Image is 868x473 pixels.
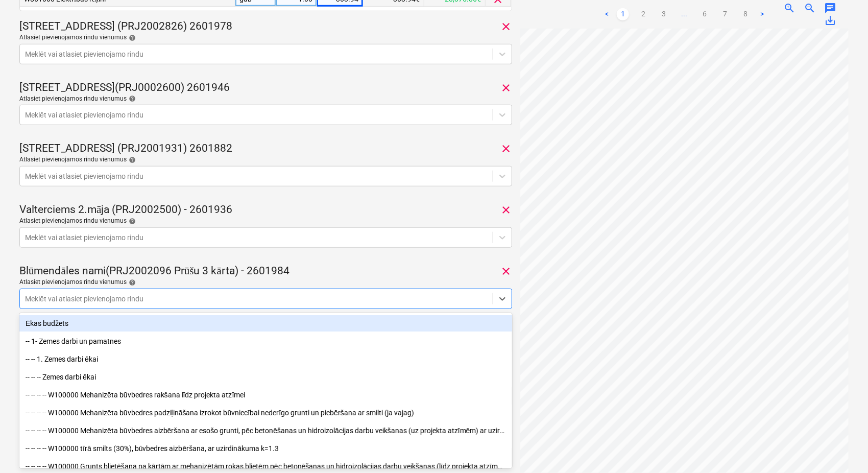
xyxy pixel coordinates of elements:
span: zoom_in [783,2,795,14]
div: -- -- -- -- W100000 Mehanizēta būvbedres padziļināšana izrokot būvniecībai nederīgo grunti un pie... [19,405,512,421]
a: Page 2 [637,8,649,20]
p: [STREET_ADDRESS](PRJ0002600) 2601946 [19,81,230,95]
p: Blūmendāles nami(PRJ2002096 Prūšu 3 kārta) - 2601984 [19,264,290,278]
div: Atlasiet pievienojamos rindu vienumus [19,156,512,164]
div: -- -- -- -- W100000 Mehanizēta būvbedres rakšana līdz projekta atzīmei [19,387,512,403]
div: -- -- -- -- W100000 Mehanizēta būvbedres aizbēršana ar esošo grunti, pēc betonēšanas un hidroizol... [19,422,512,439]
p: [STREET_ADDRESS] (PRJ2001931) 2601882 [19,141,232,156]
span: clear [500,82,512,94]
span: clear [500,143,512,155]
a: Previous page [600,8,613,20]
div: Atlasiet pievienojamos rindu vienumus [19,34,512,42]
span: zoom_out [804,2,816,14]
div: Atlasiet pievienojamos rindu vienumus [19,95,512,103]
span: help [127,156,136,163]
div: Atlasiet pievienojamos rindu vienumus [19,278,512,287]
div: -- 1- Zemes darbi un pamatnes [19,333,512,349]
a: Page 8 [739,8,752,20]
a: Page 3 [658,8,670,20]
div: Atlasiet pievienojamos rindu vienumus [19,217,512,225]
a: Page 1 is your current page [617,8,629,20]
div: -- -- -- Zemes darbi ēkai [19,369,512,385]
div: -- -- -- -- W100000 tīrā smilts (30%), būvbedres aizbēršana, ar uzirdinākuma k=1.3 [19,440,512,457]
span: clear [500,265,512,277]
a: Page 6 [698,8,711,20]
iframe: Chat Widget [817,424,868,473]
span: clear [500,204,512,216]
span: chat [824,2,836,14]
div: -- -- 1. Zemes darbi ēkai [19,351,512,367]
a: Next page [756,8,768,20]
p: Valterciems 2.māja (PRJ2002500) - 2601936 [19,203,232,217]
p: [STREET_ADDRESS] (PRJ2002826) 2601978 [19,19,232,34]
a: Page 7 [719,8,731,20]
a: ... [678,8,690,20]
span: help [127,279,136,286]
span: help [127,218,136,225]
span: clear [500,20,512,33]
span: help [127,34,136,41]
div: Ēkas budžets [19,315,512,332]
span: help [127,95,136,102]
span: save_alt [824,14,836,27]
